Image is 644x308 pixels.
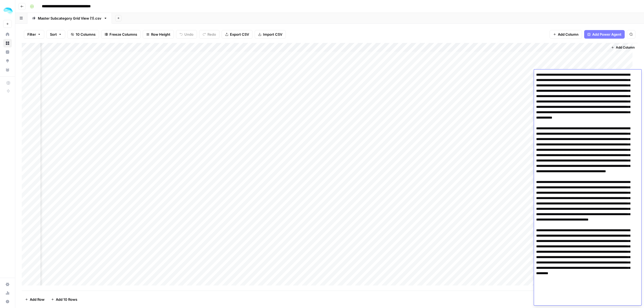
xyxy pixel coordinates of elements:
span: Add 10 Rows [56,297,77,302]
button: Add Row [22,295,48,304]
button: 10 Columns [67,30,99,39]
button: Redo [199,30,219,39]
span: Add Column [616,45,635,50]
button: Workspace: ColdiQ [3,4,12,18]
span: Redo [207,32,216,37]
button: Row Height [143,30,174,39]
span: Import CSV [263,32,282,37]
span: Freeze Columns [109,32,137,37]
span: 10 Columns [76,32,96,37]
button: Add Column [550,30,582,39]
span: Add Power Agent [592,32,621,37]
a: Usage [3,289,12,297]
button: Sort [46,30,65,39]
button: Add Power Agent [584,30,625,39]
button: Import CSV [255,30,286,39]
a: Browse [3,39,12,47]
button: Filter [24,30,44,39]
img: ColdiQ Logo [3,6,13,16]
span: Add Row [30,297,45,302]
span: Filter [27,32,36,37]
button: Freeze Columns [101,30,141,39]
a: Settings [3,280,12,289]
button: Add Column [609,44,637,51]
a: Opportunities [3,57,12,65]
span: Undo [184,32,193,37]
span: Add Column [558,32,579,37]
button: Help + Support [3,297,12,306]
span: Export CSV [230,32,249,37]
button: Add 10 Rows [48,295,80,304]
a: Your Data [3,65,12,74]
button: Export CSV [222,30,253,39]
a: Home [3,30,12,39]
div: Master Subcategory Grid View (1).csv [38,16,101,21]
span: Sort [50,32,57,37]
a: Insights [3,48,12,56]
span: Row Height [151,32,170,37]
button: Undo [176,30,197,39]
a: Master Subcategory Grid View (1).csv [27,13,112,24]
